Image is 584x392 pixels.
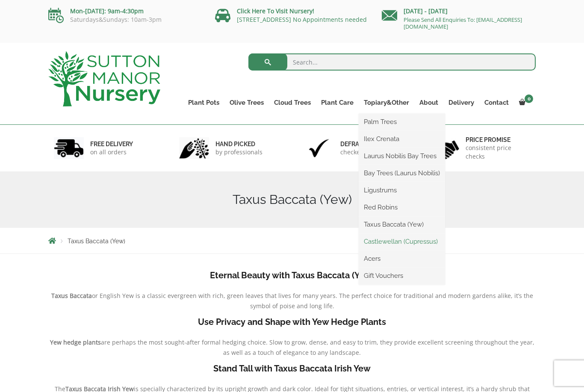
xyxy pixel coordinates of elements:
p: consistent price checks [466,144,531,161]
h6: FREE DELIVERY [90,140,133,148]
h6: hand picked [215,140,263,148]
a: Olive Trees [224,97,269,109]
a: Taxus Baccata (Yew) [359,218,445,231]
a: Topiary&Other [359,97,414,109]
span: or English Yew is a classic evergreen with rich, green leaves that lives for many years. The perf... [92,292,533,310]
a: Laurus Nobilis Bay Trees [359,150,445,162]
a: Cloud Trees [269,97,316,109]
a: Ligustrums [359,184,445,197]
a: Palm Trees [359,115,445,128]
a: About [414,97,443,109]
span: Taxus Baccata (Yew) [68,238,125,245]
b: Yew hedge plants [50,338,101,346]
a: Acers [359,252,445,265]
span: are perhaps the most sought-after formal hedging choice. Slow to grow, dense, and easy to trim, t... [101,338,534,357]
img: logo [48,51,160,106]
a: Plant Pots [183,97,224,109]
a: Bay Trees (Laurus Nobilis) [359,167,445,180]
a: Gift Vouchers [359,269,445,282]
a: Please Send All Enquiries To: [EMAIL_ADDRESS][DOMAIN_NAME] [404,16,522,30]
span: 0 [525,94,533,103]
a: [STREET_ADDRESS] No Appointments needed [237,15,367,24]
p: [DATE] - [DATE] [382,6,536,16]
p: Saturdays&Sundays: 10am-3pm [48,16,202,23]
a: Delivery [443,97,479,109]
a: 0 [514,97,536,109]
h1: Taxus Baccata (Yew) [48,192,536,207]
img: 3.jpg [304,137,334,159]
p: Mon-[DATE]: 9am-4:30pm [48,6,202,16]
input: Search... [248,53,536,71]
img: 1.jpg [54,137,84,159]
img: 2.jpg [179,137,209,159]
b: Eternal Beauty with Taxus Baccata (Yew) [210,270,374,280]
p: checked & Licensed [340,148,397,156]
p: on all orders [90,148,133,156]
b: Taxus Baccata [51,292,92,300]
a: Ilex Crenata [359,133,445,145]
b: Stand Tall with Taxus Baccata Irish Yew [213,363,371,374]
h6: Defra approved [340,140,397,148]
nav: Breadcrumbs [48,237,536,244]
a: Click Here To Visit Nursery! [237,7,314,15]
a: Plant Care [316,97,359,109]
h6: Price promise [466,136,531,144]
b: Use Privacy and Shape with Yew Hedge Plants [198,317,386,327]
a: Contact [479,97,514,109]
p: by professionals [215,148,263,156]
a: Red Robins [359,201,445,214]
a: Castlewellan (Cupressus) [359,235,445,248]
